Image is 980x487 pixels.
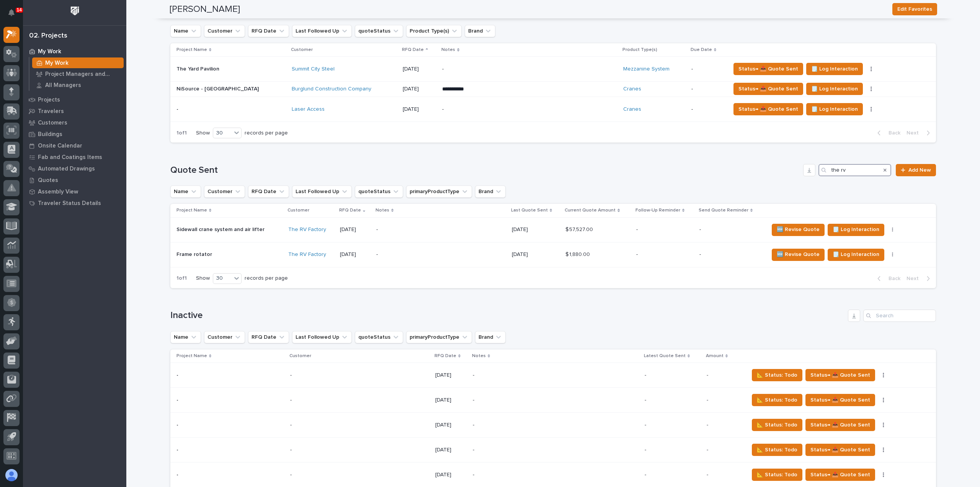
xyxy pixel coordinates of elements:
p: - [645,422,701,428]
p: Project Name [176,206,207,215]
p: - [699,226,763,233]
button: primaryProductType [406,331,472,343]
a: Onsite Calendar [23,140,126,151]
p: [DATE] [403,106,436,113]
p: Assembly View [38,189,78,195]
p: Sidewall crane system and air lifter [176,225,266,233]
a: Cranes [623,86,641,92]
span: Add New [908,167,931,173]
input: Search [863,310,936,322]
img: Workspace Logo [68,4,82,18]
button: 📐 Status: Todo [752,394,802,406]
h1: Quote Sent [170,165,800,176]
button: primaryProductType [406,185,472,198]
tr: Sidewall crane system and air lifterSidewall crane system and air lifter The RV Factory [DATE]-[D... [170,217,936,242]
p: [DATE] [340,251,370,258]
a: Travelers [23,105,126,117]
p: - [707,395,710,403]
span: 📐 Status: Todo [757,395,797,405]
button: 🗒️ Log Interaction [828,224,884,236]
p: - [176,420,180,428]
p: Last Quote Sent [511,206,548,215]
p: records per page [245,130,288,136]
button: Back [871,275,903,282]
p: - [707,445,710,453]
p: [DATE] [512,251,560,258]
p: Customer [287,206,309,215]
span: Status→ 📤 Quote Sent [738,64,798,74]
button: Status→ 📤 Quote Sent [805,469,875,481]
button: quoteStatus [355,25,403,37]
button: Edit Favorites [892,3,937,15]
a: All Managers [29,80,126,90]
button: Customer [204,25,245,37]
button: Next [903,130,936,136]
button: Product Type(s) [406,25,462,37]
p: My Work [38,48,61,55]
button: Name [170,331,201,343]
p: - [176,445,180,453]
a: Laser Access [292,106,325,113]
a: My Work [23,46,126,57]
p: RFQ Date [402,46,424,54]
span: 📐 Status: Todo [757,371,797,380]
p: - [290,372,424,379]
p: Notes [472,352,486,360]
tr: -- -[DATE]---- 📐 Status: TodoStatus→ 📤 Quote Sent [170,438,936,462]
span: 🗒️ Log Interaction [811,105,858,114]
button: Brand [475,331,506,343]
p: - [290,472,424,478]
p: Customer [289,352,311,360]
p: [DATE] [403,86,436,92]
button: Status→ 📤 Quote Sent [805,394,875,406]
p: - [645,397,701,403]
a: Project Managers and Engineers [29,69,126,79]
p: The Yard Pavilion [176,64,221,72]
p: - [636,226,693,233]
p: - [691,106,724,113]
span: 📐 Status: Todo [757,470,797,479]
span: Edit Favorites [897,5,932,14]
p: - [473,397,607,403]
p: Project Name [176,352,207,360]
tr: The Yard PavilionThe Yard Pavilion Summit City Steel [DATE]-Mezzanine System -Status→ 📤 Quote Sen... [170,56,936,81]
a: Assembly View [23,186,126,197]
button: 🆕 Revise Quote [772,249,825,261]
p: - [442,66,576,72]
p: - [376,226,506,233]
span: Back [884,130,900,136]
span: Status→ 📤 Quote Sent [810,445,870,454]
p: - [691,66,724,72]
button: RFQ Date [248,25,289,37]
p: - [176,371,180,379]
p: [DATE] [403,66,436,72]
button: 📐 Status: Todo [752,444,802,456]
a: Buildings [23,128,126,140]
p: Amount [706,352,724,360]
button: Last Followed Up [292,185,352,198]
p: - [473,472,607,478]
span: 📐 Status: Todo [757,420,797,430]
button: Brand [475,185,506,198]
a: Mezzanine System [623,66,670,72]
p: Show [196,275,210,282]
button: Status→ 📤 Quote Sent [733,63,803,75]
span: 🗒️ Log Interaction [833,225,879,234]
div: 30 [213,274,232,282]
span: Status→ 📤 Quote Sent [810,395,870,405]
span: Status→ 📤 Quote Sent [810,371,870,380]
button: Status→ 📤 Quote Sent [733,103,803,115]
span: 🗒️ Log Interaction [833,250,879,259]
button: 🗒️ Log Interaction [806,63,863,75]
span: 🆕 Revise Quote [777,225,820,234]
p: Customer [291,46,313,54]
tr: -- Laser Access [DATE]-Cranes -Status→ 📤 Quote Sent🗒️ Log Interaction [170,97,936,121]
a: The RV Factory [288,226,326,233]
tr: -- -[DATE]---- 📐 Status: TodoStatus→ 📤 Quote Sent [170,388,936,413]
div: 02. Projects [29,32,67,40]
p: My Work [45,60,69,67]
p: Traveler Status Details [38,200,101,207]
tr: NiSource - [GEOGRAPHIC_DATA]NiSource - [GEOGRAPHIC_DATA] Burglund Construction Company [DATE]****... [170,81,936,97]
p: 1 of 1 [170,124,193,143]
